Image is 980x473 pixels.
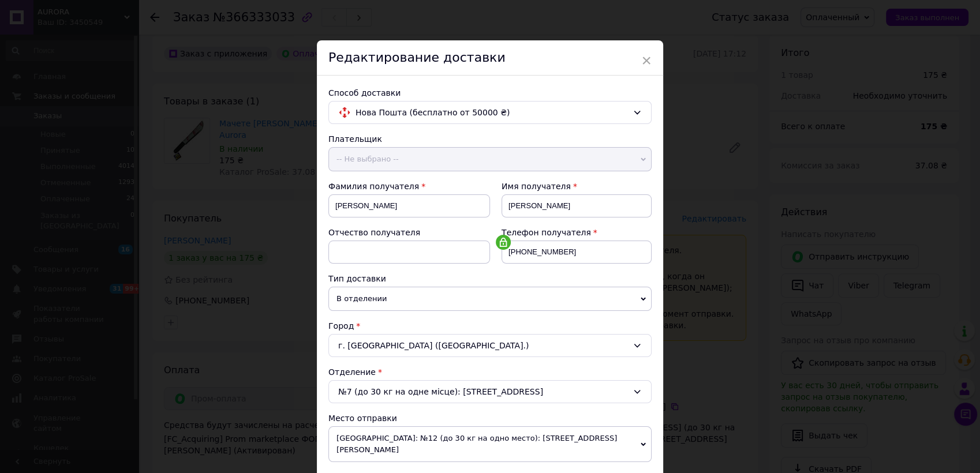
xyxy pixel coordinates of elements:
[641,51,652,70] span: ×
[328,366,652,378] div: Отделение
[328,334,652,357] div: г. [GEOGRAPHIC_DATA] ([GEOGRAPHIC_DATA].)
[328,147,652,171] span: -- Не выбрано --
[328,228,420,237] span: Отчество получателя
[328,380,652,403] div: №7 (до 30 кг на одне місце): [STREET_ADDRESS]
[328,426,652,462] span: [GEOGRAPHIC_DATA]: №12 (до 30 кг на одно место): [STREET_ADDRESS][PERSON_NAME]
[502,228,591,237] span: Телефон получателя
[328,274,386,283] span: Тип доставки
[328,287,652,311] span: В отделении
[328,87,652,99] div: Способ доставки
[328,414,397,423] span: Место отправки
[328,320,652,332] div: Город
[317,40,663,76] div: Редактирование доставки
[502,182,571,191] span: Имя получателя
[328,134,382,144] span: Плательщик
[356,106,628,119] span: Нова Пошта (бесплатно от 50000 ₴)
[502,241,652,264] input: +380
[328,182,419,191] span: Фамилия получателя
